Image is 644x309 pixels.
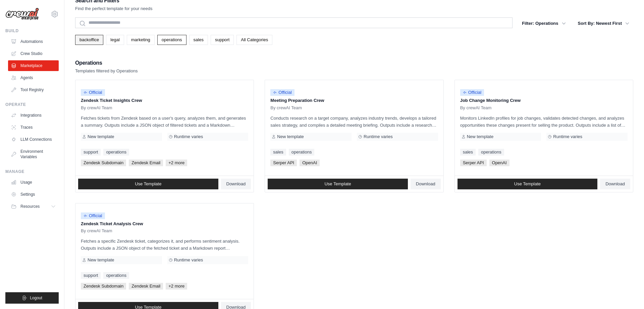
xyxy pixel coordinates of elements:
[8,189,59,200] a: Settings
[324,181,351,187] span: Use Template
[81,89,105,96] span: Official
[8,60,59,71] a: Marketplace
[75,5,153,12] p: Find the perfect template for your needs
[226,181,246,187] span: Download
[460,115,628,129] p: Monitors LinkedIn profiles for job changes, validates detected changes, and analyzes opportunitie...
[460,149,476,156] a: sales
[460,105,492,111] span: By crewAI Team
[605,181,625,187] span: Download
[270,115,438,129] p: Conducts research on a target company, analyzes industry trends, develops a tailored sales strate...
[127,35,155,45] a: marketing
[467,134,493,139] span: New template
[8,177,59,188] a: Usage
[103,149,129,156] a: operations
[8,72,59,83] a: Agents
[518,17,570,29] button: Filter: Operations
[189,35,208,45] a: sales
[8,146,59,162] a: Environment Variables
[81,212,105,219] span: Official
[106,35,124,45] a: legal
[5,169,59,174] div: Manage
[8,201,59,212] button: Resources
[8,36,59,47] a: Automations
[289,149,315,156] a: operations
[416,181,435,187] span: Download
[103,272,129,279] a: operations
[8,48,59,59] a: Crew Studio
[211,35,234,45] a: support
[300,160,320,166] span: OpenAI
[81,97,248,104] p: Zendesk Ticket Insights Crew
[75,58,138,68] h2: Operations
[411,179,441,189] a: Download
[364,134,393,139] span: Runtime varies
[75,68,138,74] p: Templates filtered by Operations
[270,105,302,111] span: By crewAI Team
[81,221,248,227] p: Zendesk Ticket Analysis Crew
[514,181,541,187] span: Use Template
[268,179,408,189] a: Use Template
[270,160,297,166] span: Serper API
[5,102,59,107] div: Operate
[81,272,101,279] a: support
[270,97,438,104] p: Meeting Preparation Crew
[236,35,272,45] a: All Categories
[458,179,598,189] a: Use Template
[5,8,39,20] img: Logo
[30,295,42,301] span: Logout
[166,160,187,166] span: +2 more
[460,89,484,96] span: Official
[81,115,248,129] p: Fetches tickets from Zendesk based on a user's query, analyzes them, and generates a summary. Out...
[600,179,630,189] a: Download
[8,84,59,95] a: Tool Registry
[81,238,248,252] p: Fetches a specific Zendesk ticket, categorizes it, and performs sentiment analysis. Outputs inclu...
[5,28,59,34] div: Build
[166,283,187,290] span: +2 more
[489,160,509,166] span: OpenAI
[75,35,103,45] a: backoffice
[8,134,59,145] a: LLM Connections
[574,17,633,29] button: Sort By: Newest First
[81,149,101,156] a: support
[81,105,112,111] span: By crewAI Team
[129,160,163,166] span: Zendesk Email
[20,204,40,209] span: Resources
[5,292,59,304] button: Logout
[81,160,126,166] span: Zendesk Subdomain
[8,110,59,121] a: Integrations
[221,179,251,189] a: Download
[157,35,186,45] a: operations
[460,97,628,104] p: Job Change Monitoring Crew
[88,257,114,263] span: New template
[81,228,112,234] span: By crewAI Team
[174,134,203,139] span: Runtime varies
[460,160,487,166] span: Serper API
[129,283,163,290] span: Zendesk Email
[78,179,218,189] a: Use Template
[135,181,161,187] span: Use Template
[277,134,304,139] span: New template
[553,134,582,139] span: Runtime varies
[174,257,203,263] span: Runtime varies
[88,134,114,139] span: New template
[478,149,504,156] a: operations
[81,283,126,290] span: Zendesk Subdomain
[270,149,286,156] a: sales
[270,89,294,96] span: Official
[8,122,59,133] a: Traces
